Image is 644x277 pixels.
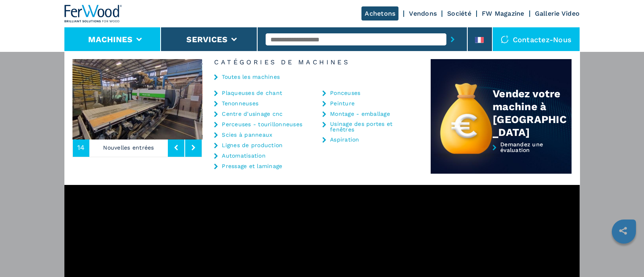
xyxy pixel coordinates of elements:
button: Machines [88,35,132,44]
a: Demandez une évaluation [431,142,572,174]
a: FW Magazine [482,10,524,17]
a: Ponceuses [330,90,360,96]
div: Vendez votre machine à [GEOGRAPHIC_DATA] [493,87,572,139]
a: Aspiration [330,137,359,142]
img: image [202,59,332,140]
a: Centre d'usinage cnc [222,111,283,117]
button: Services [186,35,227,44]
img: Ferwood [64,5,122,23]
button: submit-button [446,30,459,49]
a: Lignes de production [222,142,283,148]
a: Société [447,10,471,17]
div: Contactez-nous [493,27,580,51]
a: Pressage et laminage [222,163,282,169]
a: Plaqueuses de chant [222,90,282,96]
img: image [72,59,202,140]
span: 14 [77,144,85,151]
p: Nouvelles entrées [89,138,168,157]
a: Tenonneuses [222,101,258,106]
a: Achetons [361,6,398,21]
a: Perceuses - tourillonneuses [222,121,302,127]
a: Peinture [330,101,355,106]
a: Usinage des portes et fenêtres [330,121,411,132]
a: Toutes les machines [222,74,280,80]
img: Contactez-nous [501,35,509,43]
a: Automatisation [222,153,266,158]
a: Scies à panneaux [222,132,272,137]
a: Montage - emballage [330,111,390,117]
h6: Catégories de machines [202,59,431,66]
a: Gallerie Video [535,10,580,17]
a: Vendons [409,10,437,17]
